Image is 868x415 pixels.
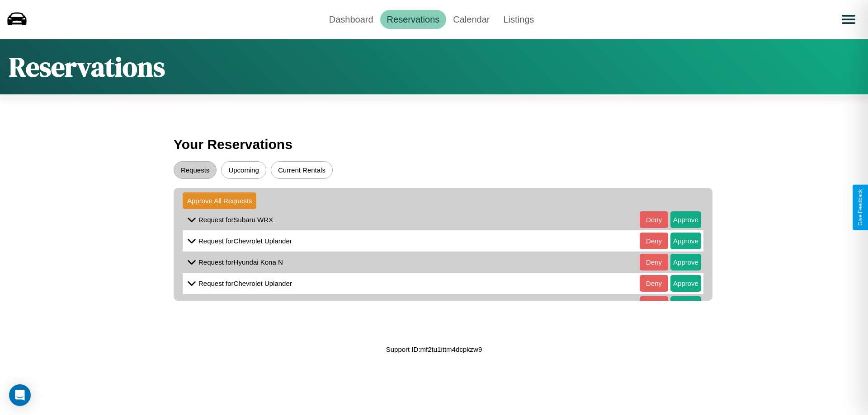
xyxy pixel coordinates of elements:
[198,298,273,311] p: Request for Subaru WRX
[640,233,668,249] button: Deny
[640,296,668,313] button: Deny
[640,275,668,292] button: Deny
[386,343,482,355] p: Support ID: mf2tu1ittm4dcpkzw9
[198,214,273,226] p: Request for Subaru WRX
[446,10,496,29] a: Calendar
[9,48,165,85] h1: Reservations
[670,275,701,292] button: Approve
[836,7,861,32] button: Open menu
[198,277,292,289] p: Request for Chevrolet Uplander
[221,161,266,179] button: Upcoming
[380,10,447,29] a: Reservations
[670,211,701,228] button: Approve
[496,10,541,29] a: Listings
[857,189,863,226] div: Give Feedback
[640,254,668,270] button: Deny
[271,161,333,179] button: Current Rentals
[670,254,701,270] button: Approve
[174,161,217,179] button: Requests
[198,256,283,268] p: Request for Hyundai Kona N
[198,235,292,247] p: Request for Chevrolet Uplander
[322,10,380,29] a: Dashboard
[174,132,694,157] h3: Your Reservations
[640,211,668,228] button: Deny
[670,233,701,249] button: Approve
[670,296,701,313] button: Approve
[183,192,256,209] button: Approve All Requests
[9,384,31,406] div: Open Intercom Messenger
